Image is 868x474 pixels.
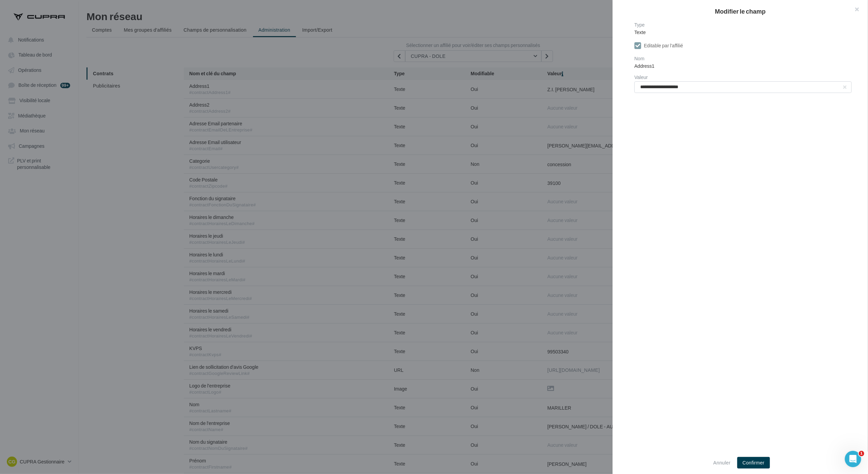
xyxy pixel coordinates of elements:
[634,22,852,27] label: Type
[845,451,861,467] iframe: Intercom live chat
[634,75,852,80] label: Valeur
[644,42,683,49] div: Editable par l'affilié
[624,8,857,14] h2: Modifier le champ
[634,56,852,61] label: Nom
[634,29,852,36] div: Texte
[737,457,770,469] button: Confirmer
[859,451,864,456] span: 1
[634,63,852,69] div: Address1
[711,459,733,467] button: Annuler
